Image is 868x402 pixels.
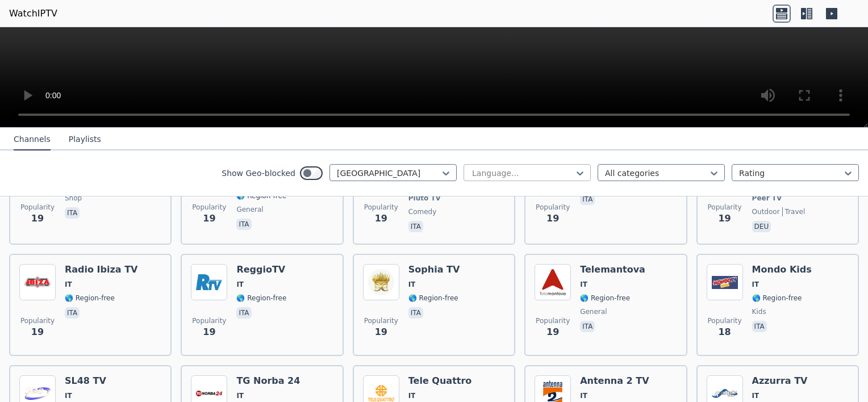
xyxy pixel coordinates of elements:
span: IT [752,391,759,400]
img: Telemantova [535,264,571,300]
span: Popularity [708,203,742,212]
span: Popularity [364,316,398,325]
span: Popularity [364,203,398,212]
img: Mondo Kids [707,264,743,300]
span: IT [580,280,587,289]
span: Peer TV [752,194,782,203]
h6: Telemantova [580,264,645,275]
p: ita [408,221,423,232]
span: 🌎 Region-free [408,294,458,303]
span: IT [65,280,72,289]
p: ita [580,321,595,332]
span: 19 [375,212,387,225]
h6: TG Norba 24 [236,375,300,387]
span: 🌎 Region-free [580,294,630,303]
p: ita [752,321,767,332]
h6: ReggioTV [236,264,286,275]
span: travel [782,207,806,216]
span: Popularity [192,203,226,212]
h6: Mondo Kids [752,264,812,275]
span: 19 [546,325,559,339]
img: Radio Ibiza TV [19,264,56,300]
span: IT [65,391,72,400]
span: kids [752,307,766,316]
p: ita [236,307,251,319]
button: Playlists [69,129,101,150]
span: outdoor [752,207,780,216]
span: Pluto TV [408,194,441,203]
span: general [236,205,263,214]
span: IT [580,391,587,400]
span: shop [65,194,82,203]
span: IT [236,391,244,400]
button: Channels [14,129,51,150]
span: IT [236,280,244,289]
span: 19 [31,212,44,225]
p: ita [65,207,80,219]
h6: SL48 TV [65,375,115,387]
a: WatchIPTV [9,7,57,20]
p: ita [236,219,251,230]
span: 19 [31,325,44,339]
p: ita [580,194,595,205]
span: 18 [718,325,731,339]
span: comedy [408,207,437,216]
span: 19 [203,212,215,225]
span: Popularity [192,316,226,325]
span: 🌎 Region-free [65,294,115,303]
span: Popularity [536,316,570,325]
label: Show Geo-blocked [222,167,295,179]
span: Popularity [708,316,742,325]
span: Popularity [20,316,55,325]
h6: Radio Ibiza TV [65,264,137,275]
p: deu [752,221,771,232]
span: 19 [203,325,215,339]
span: Popularity [536,203,570,212]
span: IT [408,280,416,289]
span: IT [408,391,416,400]
span: IT [752,280,759,289]
p: ita [65,307,80,319]
span: 🌎 Region-free [236,294,286,303]
span: Popularity [20,203,55,212]
img: Sophia TV [363,264,399,300]
span: 19 [718,212,731,225]
span: general [580,307,607,316]
span: 19 [546,212,559,225]
h6: Antenna 2 TV [580,375,649,387]
h6: Azzurra TV [752,375,808,387]
h6: Sophia TV [408,264,460,275]
h6: Tele Quattro [408,375,472,387]
p: ita [408,307,423,319]
span: 🌎 Region-free [752,294,802,303]
span: 19 [375,325,387,339]
img: ReggioTV [191,264,227,300]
